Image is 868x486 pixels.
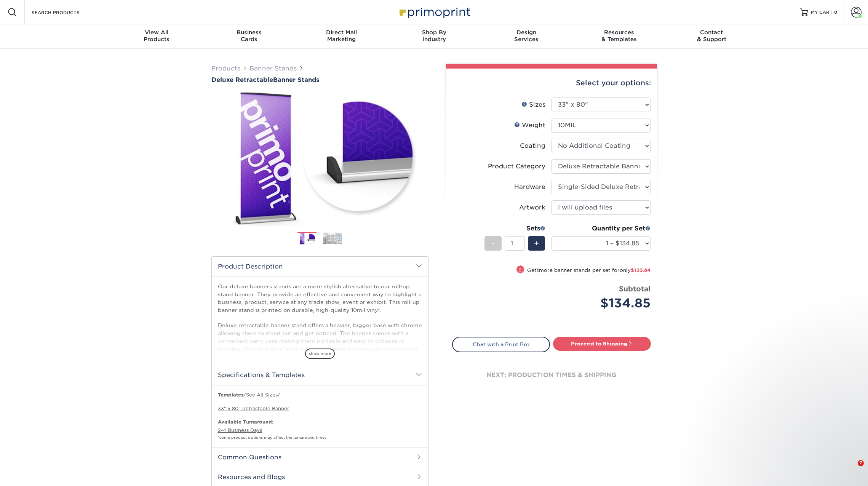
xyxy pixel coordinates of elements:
[211,76,273,83] span: Deluxe Retractable
[388,29,480,43] div: Industry
[573,29,665,36] span: Resources
[858,460,864,466] span: 7
[203,29,295,36] span: Business
[212,365,428,385] h2: Specifications & Templates
[246,392,278,398] a: See All Sizes
[452,69,651,98] div: Select your options:
[295,29,388,43] div: Marketing
[218,406,289,411] a: 33" x 80" Retractable Banner
[842,460,860,478] iframe: Intercom live chat
[211,84,428,234] img: Deluxe Retractable 01
[534,238,539,249] span: +
[480,24,573,49] a: DesignServices
[211,76,428,83] h1: Banner Stands
[452,337,550,352] a: Chat with a Print Pro
[537,267,539,273] strong: 1
[665,29,758,36] span: Contact
[811,9,833,16] span: MY CART
[211,65,240,72] a: Products
[665,29,758,43] div: & Support
[480,29,573,43] div: Services
[514,182,545,192] div: Hardware
[520,141,545,150] div: Coating
[388,29,480,36] span: Shop By
[665,24,758,49] a: Contact& Support
[218,435,326,440] small: *some product options may affect the turnaround times
[519,266,521,274] span: !
[305,349,335,359] span: show more
[834,10,838,15] span: 0
[388,24,480,49] a: Shop ByIndustry
[249,65,297,72] a: Banner Stands
[218,392,422,412] p: / /
[218,392,243,398] b: Templates
[519,203,545,212] div: Artwork
[110,29,203,43] div: Products
[212,447,428,467] h2: Common Questions
[110,24,203,49] a: View AllProducts
[203,24,295,49] a: BusinessCards
[491,238,495,249] span: -
[212,257,428,276] h2: Product Description
[110,29,203,36] span: View All
[218,283,422,360] p: Our deluxe banners stands are a more stylish alternative to our roll-up stand banner. They provid...
[557,294,651,312] div: $134.85
[31,8,105,17] input: SEARCH PRODUCTS.....
[631,267,651,273] span: $133.84
[218,419,273,425] b: Available Turnaround:
[218,427,262,433] a: 2-4 Business Days
[619,285,651,293] strong: Subtotal
[452,352,651,398] div: next: production times & shipping
[295,29,388,36] span: Direct Mail
[480,29,573,36] span: Design
[573,24,665,49] a: Resources& Templates
[573,29,665,43] div: & Templates
[620,267,651,273] span: only
[484,224,545,233] div: Sets
[297,232,317,246] img: Banner Stands 01
[396,4,472,20] img: Primoprint
[553,337,651,350] a: Proceed to Shipping
[295,24,388,49] a: Direct MailMarketing
[488,162,545,171] div: Product Category
[203,29,295,43] div: Cards
[551,224,651,233] div: Quantity per Set
[527,267,651,275] small: Get more banner stands per set for
[211,76,428,83] a: Deluxe RetractableBanner Stands
[521,100,545,109] div: Sizes
[514,121,545,130] div: Weight
[323,232,342,244] img: Banner Stands 02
